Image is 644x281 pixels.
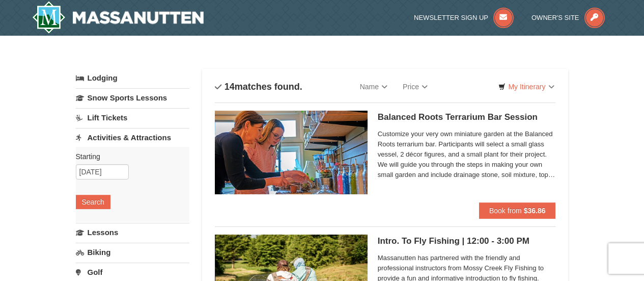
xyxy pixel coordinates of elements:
a: Newsletter Sign Up [414,14,514,21]
span: Newsletter Sign Up [414,14,488,21]
a: Name [352,76,395,97]
button: Search [76,195,110,209]
a: My Itinerary [492,79,561,94]
a: Owner's Site [531,14,605,21]
label: Starting [76,151,182,162]
a: Price [395,76,435,97]
a: Lift Tickets [76,108,189,127]
span: Customize your very own miniature garden at the Balanced Roots terrarium bar. Participants will s... [378,129,556,180]
a: Biking [76,243,189,262]
a: Activities & Attractions [76,128,189,147]
h5: Intro. To Fly Fishing | 12:00 - 3:00 PM [378,236,556,246]
a: Snow Sports Lessons [76,88,189,107]
img: 18871151-30-393e4332.jpg [215,111,368,194]
a: Massanutten Resort [32,1,204,34]
button: Book from $36.86 [479,202,556,219]
span: Book from [489,207,522,215]
a: Lodging [76,69,189,87]
strong: $36.86 [524,207,546,215]
a: Lessons [76,223,189,242]
span: Owner's Site [531,14,579,21]
img: Massanutten Resort Logo [32,1,204,34]
h5: Balanced Roots Terrarium Bar Session [378,112,556,122]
